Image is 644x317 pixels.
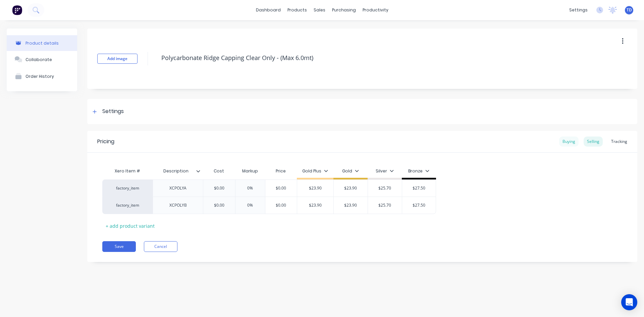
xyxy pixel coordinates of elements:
span: TD [627,7,632,13]
div: Bronze [408,168,429,174]
button: Collaborate [7,51,77,68]
div: Order History [25,74,54,79]
div: Gold Plus [302,168,328,174]
div: + add product variant [102,221,158,231]
div: factory_item [109,202,146,208]
div: Description [153,164,203,178]
div: Cost [203,164,235,178]
div: $0.00 [264,197,298,214]
div: Xero Item # [102,164,153,178]
div: Selling [584,137,603,147]
div: $23.90 [297,180,333,197]
div: XCPOLYA [161,184,195,193]
div: $23.90 [334,197,368,214]
div: Price [265,164,297,178]
div: $0.00 [202,180,236,197]
div: Open Intercom Messenger [621,294,637,310]
div: Settings [102,107,124,116]
div: purchasing [329,5,359,15]
div: $27.50 [402,197,436,214]
div: Collaborate [25,57,52,62]
div: factory_itemXCPOLYA$0.000%$0.00$23.90$23.90$25.70$27.50 [102,179,436,197]
div: settings [566,5,591,15]
div: 0% [233,180,267,197]
button: Order History [7,68,77,85]
div: Markup [235,164,265,178]
div: $25.70 [368,180,402,197]
div: Product details [25,41,59,46]
div: XCPOLYB [161,201,195,210]
div: Description [153,163,199,179]
div: factory_item [109,185,146,191]
button: Product details [7,35,77,51]
div: Gold [342,168,359,174]
div: $0.00 [202,197,236,214]
div: sales [310,5,329,15]
div: $25.70 [368,197,402,214]
div: Pricing [97,138,114,146]
div: productivity [359,5,392,15]
button: Cancel [144,241,177,252]
div: $0.00 [264,180,298,197]
textarea: Polycarbonate Ridge Capping Clear Only - (Max 6.0mt) [158,50,582,66]
div: products [284,5,310,15]
img: Factory [12,5,22,15]
div: $23.90 [297,197,333,214]
div: $23.90 [334,180,368,197]
div: Tracking [608,137,631,147]
div: factory_itemXCPOLYB$0.000%$0.00$23.90$23.90$25.70$27.50 [102,197,436,214]
div: 0% [233,197,267,214]
a: dashboard [253,5,284,15]
div: Silver [376,168,394,174]
button: Save [102,241,136,252]
div: $27.50 [402,180,436,197]
button: Add image [97,54,138,64]
div: Buying [559,137,579,147]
